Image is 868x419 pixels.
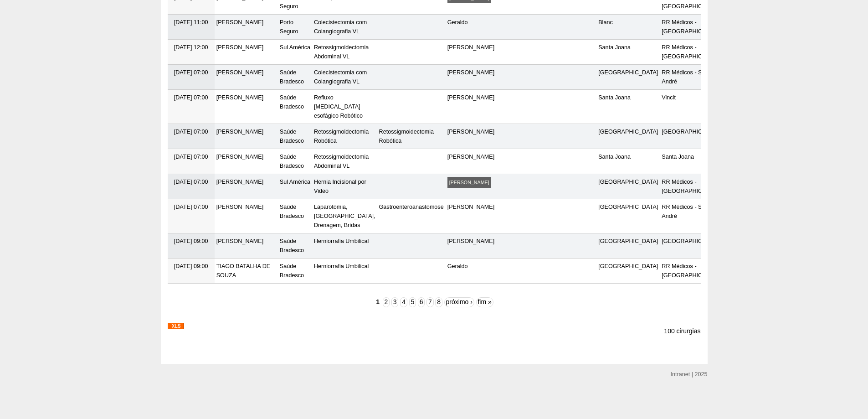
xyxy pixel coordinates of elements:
td: TIAGO BATALHA DE SOUZA [215,259,278,284]
td: Laparotomia, [GEOGRAPHIC_DATA], Drenagem, Bridas [312,199,377,233]
td: [PERSON_NAME] [446,124,497,149]
td: RR Médicos - [GEOGRAPHIC_DATA] [660,15,723,40]
td: [PERSON_NAME] [215,124,278,149]
td: Colecistectomia com Colangiografia VL [312,65,377,90]
td: Porto Seguro [278,15,312,40]
td: [PERSON_NAME] [446,149,497,174]
td: Vincit [660,90,723,124]
td: Blanc [596,15,660,40]
td: [PERSON_NAME] [446,40,497,65]
td: [PERSON_NAME] [215,65,278,90]
td: RR Médicos - [GEOGRAPHIC_DATA] [660,40,723,65]
div: [PERSON_NAME] [447,177,491,188]
span: [DATE] 07:00 [174,69,208,76]
td: Geraldo [446,15,497,40]
td: [GEOGRAPHIC_DATA] [596,199,660,233]
a: 5 [409,297,416,307]
span: [DATE] 07:00 [174,204,208,210]
td: [GEOGRAPHIC_DATA] [660,124,723,149]
td: [PERSON_NAME] [215,40,278,65]
td: Gastroenteroanastomose [377,199,446,233]
td: Santa Joana [596,149,660,174]
td: RR Médicos - [GEOGRAPHIC_DATA] [660,174,723,199]
td: RR Médicos - [GEOGRAPHIC_DATA] [660,259,723,284]
span: [DATE] 07:00 [174,129,208,135]
img: XLS [168,323,184,329]
a: 3 [391,297,398,307]
td: Saúde Bradesco [278,199,312,233]
td: Sul América [278,40,312,65]
td: [GEOGRAPHIC_DATA] [596,233,660,259]
td: Saúde Bradesco [278,65,312,90]
span: [DATE] 07:00 [174,154,208,160]
a: 2 [383,297,390,307]
td: Retossigmoidectomia Abdominal VL [312,40,377,65]
td: Retossigmoidectomia Abdominal VL [312,149,377,174]
td: Hernia Incisional por Video [312,174,377,199]
td: Retossigmoidectomia Robótica [312,124,377,149]
td: Sul América [278,174,312,199]
td: [GEOGRAPHIC_DATA] [596,259,660,284]
div: Intranet | 2025 [671,370,708,379]
a: 7 [426,297,433,307]
td: [PERSON_NAME] [215,149,278,174]
span: [DATE] 12:00 [174,44,208,51]
td: [PERSON_NAME] [215,199,278,233]
td: Saúde Bradesco [278,259,312,284]
li: 1 [375,298,380,305]
td: Santa Joana [660,149,723,174]
td: Saúde Bradesco [278,124,312,149]
a: 6 [418,297,425,307]
span: [DATE] 09:00 [174,238,208,244]
a: 4 [400,297,407,307]
td: [PERSON_NAME] [215,90,278,124]
td: Herniorrafia Umbilical [312,233,377,259]
td: [PERSON_NAME] [446,233,497,259]
td: Santa Joana [596,40,660,65]
a: fim » [476,297,493,307]
td: [PERSON_NAME] [446,90,497,124]
a: 8 [435,297,442,307]
td: Colecistectomia com Colangiografia VL [312,15,377,40]
td: [PERSON_NAME] [446,65,497,90]
p: 100 cirurgias [664,327,700,336]
td: [GEOGRAPHIC_DATA] [596,174,660,199]
span: [DATE] 07:00 [174,179,208,185]
td: [PERSON_NAME] [215,174,278,199]
td: [PERSON_NAME] [215,15,278,40]
td: [GEOGRAPHIC_DATA] [596,124,660,149]
span: [DATE] 11:00 [174,19,208,26]
td: RR Médicos - Santo André [660,65,723,90]
td: Saúde Bradesco [278,149,312,174]
td: Saúde Bradesco [278,233,312,259]
td: Retossigmoidectomia Robótica [377,124,446,149]
td: Geraldo [446,259,497,284]
span: [DATE] 09:00 [174,263,208,269]
a: próximo › [444,297,474,307]
td: Refluxo [MEDICAL_DATA] esofágico Robótico [312,90,377,124]
span: [DATE] 07:00 [174,94,208,101]
td: Saúde Bradesco [278,90,312,124]
td: Santa Joana [596,90,660,124]
td: RR Médicos - Santo André [660,199,723,233]
td: [PERSON_NAME] [215,233,278,259]
td: [GEOGRAPHIC_DATA] [596,65,660,90]
td: Herniorrafia Umbilical [312,259,377,284]
td: [PERSON_NAME] [446,199,497,233]
td: [GEOGRAPHIC_DATA] [660,233,723,259]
